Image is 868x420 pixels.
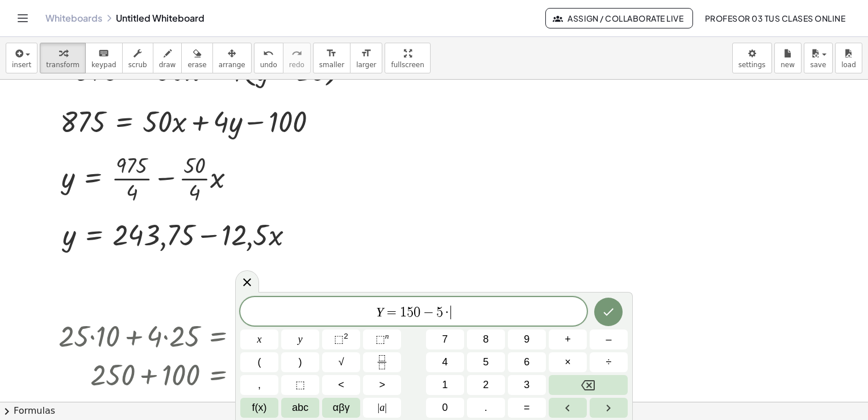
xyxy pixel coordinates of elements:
[549,330,587,349] button: Plus
[565,332,571,347] span: +
[376,304,383,319] var: Y
[774,43,802,73] button: new
[258,355,261,370] span: (
[732,43,772,73] button: settings
[257,332,262,347] span: x
[153,43,182,73] button: draw
[400,306,407,319] span: 1
[383,306,400,319] span: =
[442,332,448,347] span: 7
[841,61,856,69] span: load
[485,400,487,415] span: .
[391,61,424,69] span: fullscreen
[524,377,529,393] span: 3
[590,330,628,349] button: Minus
[6,43,37,73] button: insert
[378,402,380,413] span: |
[46,61,80,69] span: transform
[281,352,319,372] button: )
[549,375,628,395] button: Backspace
[436,306,443,319] span: 5
[338,377,344,393] span: <
[443,306,451,319] span: ·
[467,352,505,372] button: 5
[219,61,245,69] span: arrange
[98,47,109,60] i: keyboard
[361,47,372,60] i: format_size
[378,400,387,415] span: a
[333,400,350,415] span: αβγ
[240,375,278,395] button: ,
[291,47,302,60] i: redo
[426,375,464,395] button: 1
[606,332,611,347] span: –
[356,61,376,69] span: larger
[426,352,464,372] button: 4
[442,355,448,370] span: 4
[483,377,489,393] span: 2
[260,61,277,69] span: undo
[781,61,795,69] span: new
[313,43,350,73] button: format_sizesmaller
[385,43,430,73] button: fullscreen
[545,8,694,28] button: Assign / Collaborate Live
[322,398,360,418] button: Greek alphabet
[122,43,153,73] button: scrub
[240,330,278,349] button: x
[375,333,385,345] span: ⬚
[322,352,360,372] button: Square root
[810,61,826,69] span: save
[363,398,401,418] button: Absolute value
[704,13,845,23] span: Profesor 03 Tus Clases Online
[385,402,387,413] span: |
[508,330,546,349] button: 9
[385,332,389,340] sup: n
[835,43,862,73] button: load
[263,47,274,60] i: undo
[594,298,623,326] button: Done
[187,61,206,69] span: erase
[420,306,437,319] span: −
[450,306,451,319] span: ​
[414,306,420,319] span: 0
[549,352,587,372] button: Times
[159,61,176,69] span: draw
[322,375,360,395] button: Less than
[565,355,571,370] span: ×
[442,377,448,393] span: 1
[212,43,252,73] button: arrange
[128,61,147,69] span: scrub
[508,352,546,372] button: 6
[252,400,267,415] span: f(x)
[258,377,261,393] span: ,
[508,375,546,395] button: 3
[40,43,86,73] button: transform
[467,398,505,418] button: .
[240,398,278,418] button: Functions
[524,332,529,347] span: 9
[804,43,833,73] button: save
[319,61,344,69] span: smaller
[281,330,319,349] button: y
[555,13,684,23] span: Assign / Collaborate Live
[508,398,546,418] button: Equals
[483,332,489,347] span: 8
[524,400,530,415] span: =
[695,8,854,28] button: Profesor 03 Tus Clases Online
[45,13,102,24] a: Whiteboards
[283,43,311,73] button: redoredo
[606,355,612,370] span: ÷
[281,375,319,395] button: Placeholder
[379,377,385,393] span: >
[483,355,489,370] span: 5
[590,398,628,418] button: Right arrow
[14,9,32,27] button: Toggle navigation
[590,352,628,372] button: Divide
[738,61,766,69] span: settings
[363,375,401,395] button: Greater than
[426,398,464,418] button: 0
[467,330,505,349] button: 8
[298,332,303,347] span: y
[524,355,529,370] span: 6
[426,330,464,349] button: 7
